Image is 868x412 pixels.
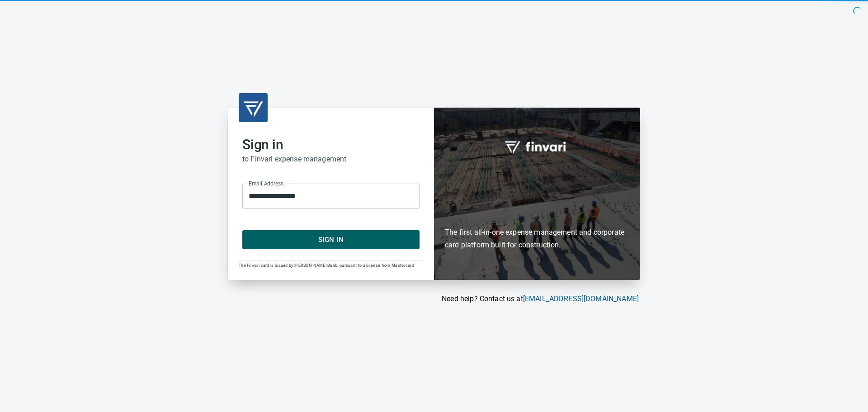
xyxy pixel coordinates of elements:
button: Sign In [242,230,420,249]
h2: Sign in [242,137,420,153]
span: The Finvari card is issued by [PERSON_NAME] Bank, pursuant to a license from Mastercard [239,263,414,268]
p: Need help? Contact us at [228,294,639,304]
img: transparent_logo.png [242,97,264,118]
h6: The first all-in-one expense management and corporate card platform built for construction. [445,174,629,252]
div: Finvari [434,108,640,280]
img: fullword_logo_white.png [503,136,571,157]
a: [EMAIL_ADDRESS][DOMAIN_NAME] [523,294,639,303]
h6: to Finvari expense management [242,153,420,166]
span: Sign In [252,234,410,246]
